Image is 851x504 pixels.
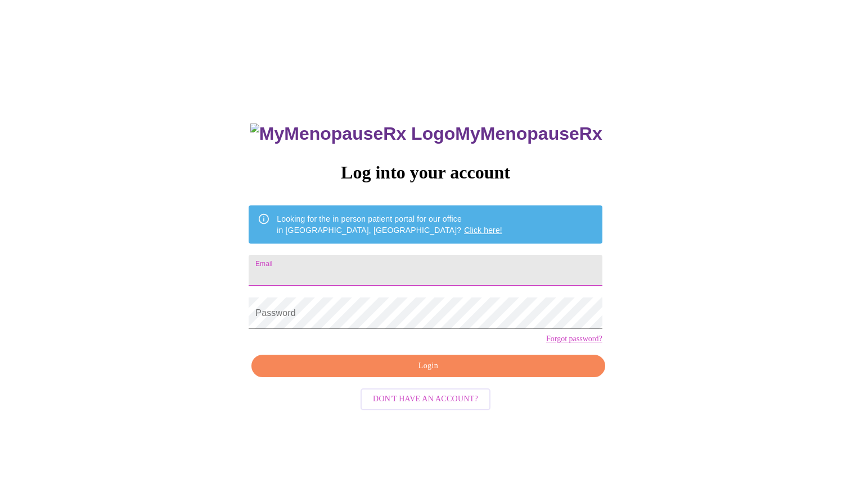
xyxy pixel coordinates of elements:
button: Don't have an account? [361,388,490,410]
img: MyMenopauseRx Logo [250,123,455,144]
a: Click here! [464,226,502,235]
button: Login [251,355,605,378]
a: Don't have an account? [358,393,493,403]
a: Forgot password? [546,335,602,343]
span: Don't have an account? [373,392,478,406]
h3: MyMenopauseRx [250,123,602,144]
div: Looking for the in person patient portal for our office in [GEOGRAPHIC_DATA], [GEOGRAPHIC_DATA]? [277,209,502,240]
h3: Log into your account [249,162,602,183]
span: Login [264,359,592,373]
